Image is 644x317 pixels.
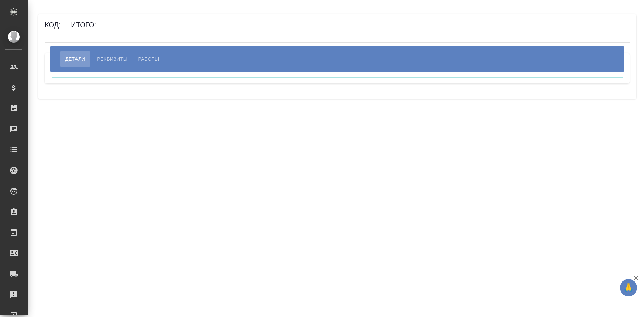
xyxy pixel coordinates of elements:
[65,55,85,63] span: Детали
[623,280,634,295] span: 🙏
[138,55,159,63] span: Работы
[97,55,127,63] span: Реквизиты
[71,21,100,29] h6: Итого:
[620,279,637,296] button: 🙏
[45,21,64,29] h6: Код:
